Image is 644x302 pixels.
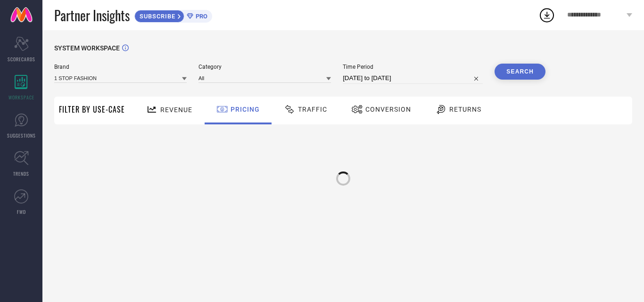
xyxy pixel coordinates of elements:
[343,73,483,84] input: Select time period
[54,6,130,25] span: Partner Insights
[343,64,483,70] span: Time Period
[449,106,481,113] span: Returns
[7,132,36,139] span: SUGGESTIONS
[54,44,120,52] span: SYSTEM WORKSPACE
[198,64,331,70] span: Category
[17,208,26,215] span: FWD
[8,94,34,101] span: WORKSPACE
[193,13,207,20] span: PRO
[13,170,29,177] span: TRENDS
[135,13,178,20] span: SUBSCRIBE
[365,106,411,113] span: Conversion
[134,8,212,23] a: SUBSCRIBEPRO
[231,106,260,113] span: Pricing
[8,56,35,63] span: SCORECARDS
[538,7,555,24] div: Open download list
[160,106,192,114] span: Revenue
[59,104,125,115] span: Filter By Use-Case
[298,106,327,113] span: Traffic
[54,64,187,70] span: Brand
[495,64,545,80] button: Search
